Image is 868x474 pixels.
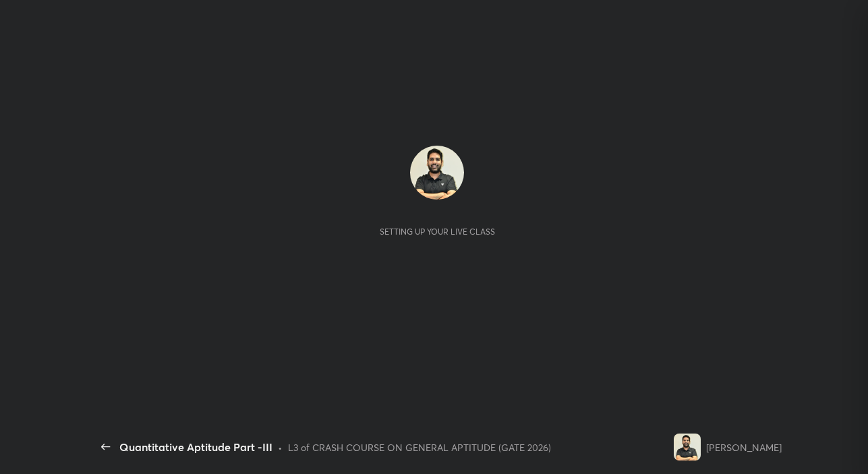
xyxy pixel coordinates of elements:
img: d9cff753008c4d4b94e8f9a48afdbfb4.jpg [410,146,464,200]
div: Setting up your live class [380,227,495,237]
img: d9cff753008c4d4b94e8f9a48afdbfb4.jpg [674,434,701,461]
div: L3 of CRASH COURSE ON GENERAL APTITUDE (GATE 2026) [288,440,551,454]
div: [PERSON_NAME] [706,440,782,454]
div: Quantitative Aptitude Part -III [119,439,272,455]
div: • [278,440,283,454]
